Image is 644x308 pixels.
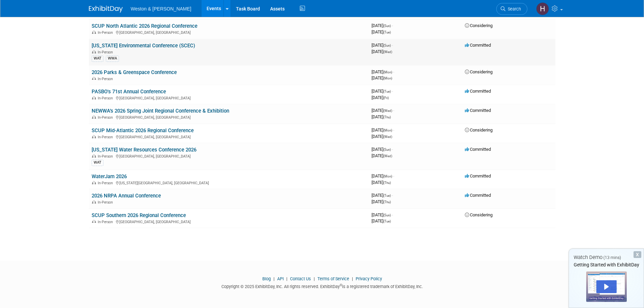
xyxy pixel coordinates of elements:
span: Considering [465,212,493,217]
span: [DATE] [372,75,392,80]
span: - [392,212,393,217]
a: Privacy Policy [356,276,382,281]
span: (Wed) [383,109,392,113]
span: In-Person [98,96,115,100]
a: NEWWA’s 2026 Spring Joint Regional Conference & Exhibition [92,108,229,114]
a: [US_STATE] Environmental Conference (SCEC) [92,43,195,49]
span: Weston & [PERSON_NAME] [131,6,191,11]
span: (Fri) [383,96,389,100]
a: SCUP Mid-Atlantic 2026 Regional Conference [92,127,194,134]
img: In-Person Event [92,50,96,53]
img: In-Person Event [92,200,96,204]
img: ExhibitDay [89,6,123,13]
span: In-Person [98,181,115,185]
span: [DATE] [372,153,392,158]
span: (Sun) [383,44,391,47]
a: 2026 Parks & Greenspace Conference [92,69,177,75]
span: [DATE] [372,193,393,198]
span: In-Person [98,115,115,120]
span: | [272,276,276,281]
span: [DATE] [372,95,389,100]
div: WAT [92,55,103,62]
span: Committed [465,147,491,152]
img: In-Person Event [92,154,96,158]
span: (Thu) [383,200,391,204]
span: (Thu) [383,181,391,185]
a: PASBO's 71st Annual Conference [92,89,166,95]
span: (Mon) [383,174,392,178]
a: Contact Us [290,276,311,281]
a: WaterJam 2026 [92,173,127,180]
span: [DATE] [372,218,391,223]
span: [DATE] [372,127,394,133]
span: - [392,89,393,94]
div: Getting Started with ExhibitDay [569,261,644,268]
span: Committed [465,108,491,113]
span: In-Person [98,77,115,81]
a: Terms of Service [317,276,349,281]
span: [DATE] [372,23,393,28]
span: [DATE] [372,49,392,54]
img: In-Person Event [92,135,96,138]
span: (Thu) [383,115,391,119]
div: Play [596,280,617,293]
span: | [312,276,316,281]
span: (Sun) [383,148,391,151]
span: (Sun) [383,24,391,28]
span: Committed [465,89,491,94]
a: Search [496,3,527,15]
img: Heather Popielarz [536,2,549,15]
div: Watch Demo [569,254,644,261]
a: SCUP Southern 2026 Regional Conference [92,212,186,218]
span: [DATE] [372,29,391,34]
span: Search [505,6,521,11]
img: In-Person Event [92,77,96,80]
span: [DATE] [372,212,393,217]
span: - [392,193,393,198]
span: Considering [465,127,493,133]
span: [DATE] [372,108,394,113]
span: (Mon) [383,76,392,80]
sup: ® [340,283,342,287]
span: (Wed) [383,135,392,139]
span: Considering [465,23,493,28]
a: API [277,276,284,281]
span: - [392,147,393,152]
img: In-Person Event [92,96,96,99]
div: [GEOGRAPHIC_DATA], [GEOGRAPHIC_DATA] [92,95,366,100]
span: In-Person [98,220,115,224]
div: [GEOGRAPHIC_DATA], [GEOGRAPHIC_DATA] [92,29,366,35]
span: (Tue) [383,90,391,93]
span: [DATE] [372,173,394,179]
a: Blog [262,276,271,281]
div: WAT [92,160,103,166]
span: - [392,23,393,28]
div: [GEOGRAPHIC_DATA], [GEOGRAPHIC_DATA] [92,134,366,139]
span: (Tue) [383,194,391,197]
div: [GEOGRAPHIC_DATA], [GEOGRAPHIC_DATA] [92,153,366,159]
span: In-Person [98,135,115,139]
span: (Tue) [383,30,391,34]
span: Committed [465,193,491,198]
div: Dismiss [634,251,641,258]
span: [DATE] [372,147,393,152]
img: In-Person Event [92,30,96,34]
span: In-Person [98,50,115,54]
span: [DATE] [372,199,391,204]
span: - [393,69,394,74]
img: In-Person Event [92,115,96,119]
span: Considering [465,69,493,74]
div: [GEOGRAPHIC_DATA], [GEOGRAPHIC_DATA] [92,219,366,224]
span: In-Person [98,30,115,35]
img: In-Person Event [92,181,96,184]
span: (Tue) [383,219,391,223]
span: | [350,276,355,281]
span: In-Person [98,200,115,205]
a: SCUP North Atlantic 2026 Regional Conference [92,23,197,29]
span: (Wed) [383,154,392,158]
span: - [392,43,393,48]
span: [DATE] [372,89,393,94]
span: [DATE] [372,114,391,119]
span: (Mon) [383,128,392,132]
a: 2026 NRPA Annual Conference [92,193,161,199]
